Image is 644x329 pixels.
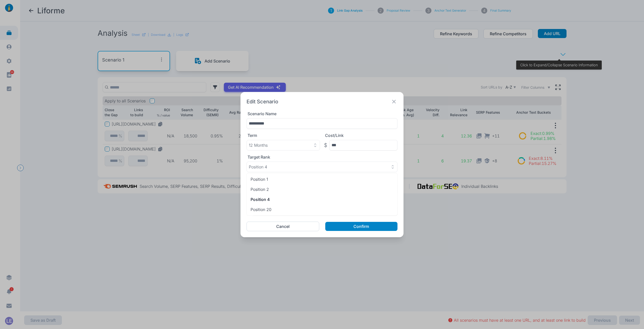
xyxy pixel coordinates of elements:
p: 12 Months [249,143,268,148]
h2: Edit Scenario [247,98,278,105]
label: Term [248,133,257,138]
label: Scenario Name [248,111,276,116]
button: 12 Months [247,140,320,151]
button: Cancel [247,222,319,231]
p: Position 4 [251,196,393,202]
p: $ [324,142,327,149]
p: Position 20 [251,206,393,213]
button: Confirm [325,222,397,231]
ul: Position 4 [247,173,397,216]
button: Position 4 [247,162,397,172]
p: Position 4 [249,164,267,169]
p: Position 1 [251,176,393,182]
label: Cost/Link [325,133,344,138]
p: Position 2 [251,186,393,192]
label: Target Rank [248,155,270,160]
